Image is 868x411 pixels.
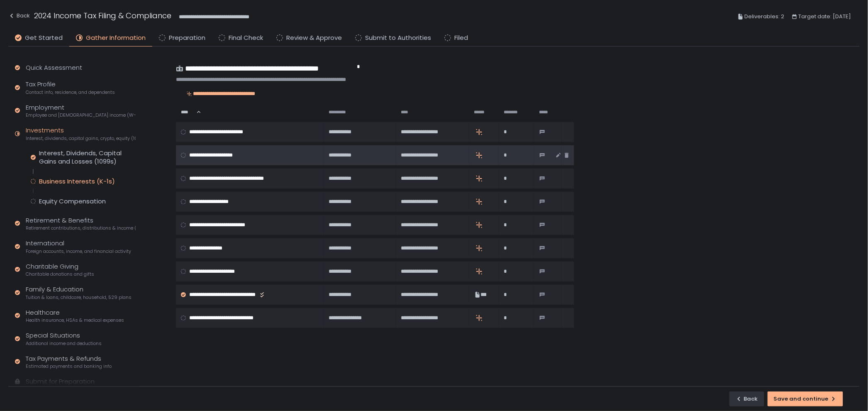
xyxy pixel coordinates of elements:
[8,10,30,24] button: Back
[729,391,764,406] button: Back
[26,317,124,323] span: Health insurance, HSAs & medical expenses
[26,225,136,231] span: Retirement contributions, distributions & income (1099-R, 5498)
[26,331,102,347] div: Special Situations
[26,308,124,324] div: Healthcare
[26,80,115,95] div: Tax Profile
[86,33,146,43] span: Gather Information
[26,248,131,254] span: Foreign accounts, income, and financial activity
[26,377,95,387] div: Submit for Preparation
[736,395,758,403] div: Back
[39,149,136,166] div: Interest, Dividends, Capital Gains and Losses (1099s)
[25,33,63,43] span: Get Started
[26,103,136,119] div: Employment
[26,363,112,369] span: Estimated payments and banking info
[26,340,102,347] span: Additional income and deductions
[26,239,131,254] div: International
[8,11,30,21] div: Back
[26,354,112,370] div: Tax Payments & Refunds
[26,135,136,142] span: Interest, dividends, capital gains, crypto, equity (1099s, K-1s)
[229,33,263,43] span: Final Check
[454,33,468,43] span: Filed
[26,112,136,118] span: Employee and [DEMOGRAPHIC_DATA] income (W-2s)
[26,285,132,301] div: Family & Education
[768,391,843,406] button: Save and continue
[26,126,136,142] div: Investments
[774,395,837,403] div: Save and continue
[26,271,94,277] span: Charitable donations and gifts
[26,216,136,232] div: Retirement & Benefits
[26,294,132,301] span: Tuition & loans, childcare, household, 529 plans
[39,197,106,205] div: Equity Compensation
[169,33,205,43] span: Preparation
[34,10,171,21] h1: 2024 Income Tax Filing & Compliance
[799,12,851,22] span: Target date: [DATE]
[26,63,82,73] div: Quick Assessment
[365,33,431,43] span: Submit to Authorities
[39,177,115,186] div: Business Interests (K-1s)
[26,262,94,278] div: Charitable Giving
[286,33,342,43] span: Review & Approve
[26,89,115,95] span: Contact info, residence, and dependents
[745,12,785,22] span: Deliverables: 2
